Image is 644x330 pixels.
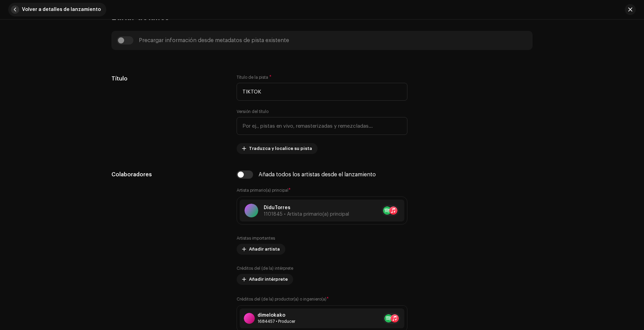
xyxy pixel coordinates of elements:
button: Añadir intérprete [237,274,293,285]
small: Créditos del (de la) productor(a) o ingeniero(a) [237,297,326,301]
div: Producer [258,319,295,324]
div: dimelokako [258,313,295,318]
small: Artista primario(a) principal [237,188,288,192]
label: Artistas importantes [237,236,275,241]
input: Ingrese el nombre de la pista [237,83,407,101]
p: DiduTorres [264,204,349,212]
span: 1101845 • Artista primario(a) principal [264,212,349,217]
input: Por ej., pistas en vivo, remasterizadas y remezcladas... [237,117,407,135]
span: Añadir intérprete [249,272,288,286]
span: Añadir artista [249,242,280,256]
label: Versión del título [237,109,269,114]
button: Traduzca y localice su pista [237,143,318,154]
span: Traduzca y localice su pista [249,142,312,155]
label: Título de la pista [237,75,272,80]
label: Créditos del (de la) intérprete [237,266,293,271]
button: Añadir artista [237,244,285,255]
h5: Título [111,75,226,83]
div: Añada todos los artistas desde el lanzamiento [259,172,376,177]
h5: Colaboradores [111,170,226,179]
